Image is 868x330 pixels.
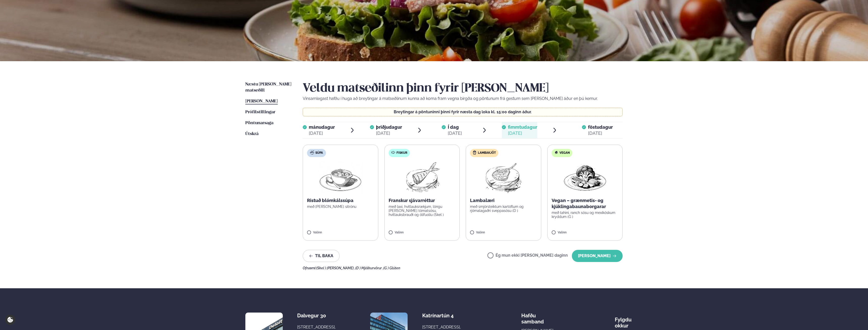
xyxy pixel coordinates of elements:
[508,124,537,130] span: fimmtudagur
[473,150,477,155] img: Lamb.svg
[245,82,291,93] span: Næstu [PERSON_NAME] matseðill
[588,124,613,130] span: föstudagur
[422,313,462,319] div: Katrínartún 4
[521,309,544,325] span: Hafðu samband
[245,131,259,137] a: Útskrá
[448,130,462,136] div: [DATE]
[297,313,337,319] div: Dalvegur 30
[315,151,323,155] span: Súpa
[470,205,537,213] p: með smjörsteiktum kartöflum og rjómalagaðri sveppasósu (D )
[309,124,335,130] span: mánudagur
[376,124,402,130] span: þriðjudagur
[552,211,619,219] p: með tahini, ranch sósu og mexíkóskum kryddum (G )
[383,266,400,270] span: (G ) Glúten
[245,81,293,94] a: Næstu [PERSON_NAME] matseðill
[552,197,619,210] p: Vegan – grænmetis- og kjúklingabaunaborgarar
[391,150,395,155] img: fish.svg
[310,150,314,155] img: soup.svg
[318,161,363,193] img: Soup.png
[245,109,275,115] a: Prófílstillingar
[245,120,273,126] a: Pöntunarsaga
[5,315,15,325] a: Cookie settings
[303,250,340,262] button: Til baka
[245,99,278,103] span: [PERSON_NAME]
[615,313,631,329] div: Fylgdu okkur
[563,161,607,193] img: Vegan.png
[478,151,496,155] span: Lambakjöt
[308,110,618,114] p: Breytingar á pöntuninni þinni fyrir næsta dag loka kl. 15:00 daginn áður.
[376,130,402,136] div: [DATE]
[508,130,537,136] div: [DATE]
[470,197,537,204] p: Lambalæri
[400,161,444,193] img: Fish.png
[245,110,275,114] span: Prófílstillingar
[245,132,259,136] span: Útskrá
[307,197,374,204] p: Ristuð blómkálssúpa
[554,150,558,155] img: Vegan.svg
[303,266,623,270] div: Ofnæmi:
[355,266,383,270] span: (D ) Mjólkurvörur ,
[588,130,613,136] div: [DATE]
[389,197,456,204] p: Franskur sjávarréttur
[572,250,623,262] button: [PERSON_NAME]
[245,98,278,104] a: [PERSON_NAME]
[307,205,374,209] p: með [PERSON_NAME] sítrónu
[245,121,273,125] span: Pöntunarsaga
[559,151,570,155] span: Vegan
[396,151,407,155] span: Fiskur
[448,124,462,130] span: Í dag
[309,130,335,136] div: [DATE]
[316,266,355,270] span: (Skel ) [PERSON_NAME] ,
[481,161,526,193] img: Lamb-Meat.png
[303,96,623,102] p: Vinsamlegast hafðu í huga að breytingar á matseðlinum kunna að koma fram vegna birgða og pöntunum...
[389,205,456,217] p: með laxi, hvítlauksrækjum, löngu [PERSON_NAME] tómatsósu, hvítlauksbrauði og ólífuolíu (Skel )
[303,81,623,96] h2: Veldu matseðilinn þinn fyrir [PERSON_NAME]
